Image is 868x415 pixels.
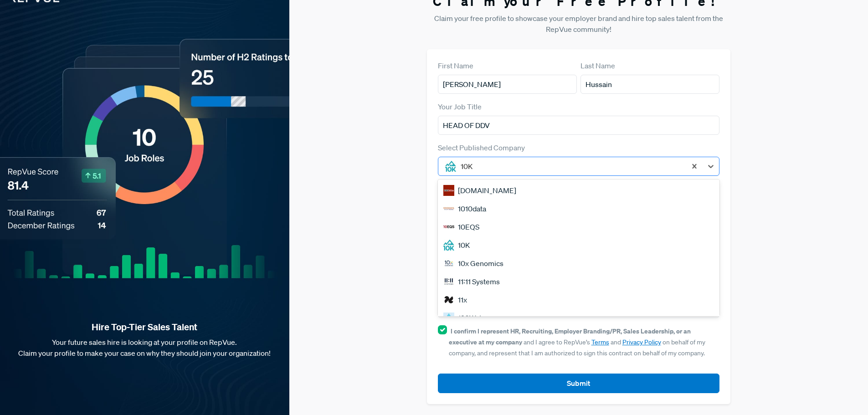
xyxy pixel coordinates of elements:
[438,218,720,236] div: 10EQS
[438,75,577,94] input: First Name
[443,276,454,287] img: 11:11 Systems
[622,338,661,346] a: Privacy Policy
[15,321,275,333] strong: Hire Top-Tier Sales Talent
[438,309,720,327] div: 120Water
[580,60,615,71] label: Last Name
[443,240,454,251] img: 10K
[438,272,720,291] div: 11:11 Systems
[443,203,454,214] img: 1010data
[443,294,454,305] img: 11x
[580,75,719,94] input: Last Name
[443,313,454,323] img: 120Water
[449,327,691,346] strong: I confirm I represent HR, Recruiting, Employer Branding/PR, Sales Leadership, or an executive at ...
[438,116,720,135] input: Title
[438,60,473,71] label: First Name
[438,254,720,272] div: 10x Genomics
[443,221,454,232] img: 10EQS
[438,200,720,218] div: 1010data
[438,181,720,200] div: [DOMAIN_NAME]
[15,337,275,359] p: Your future sales hire is looking at your profile on RepVue. Claim your profile to make your case...
[449,327,705,357] span: and I agree to RepVue’s and on behalf of my company, and represent that I am authorized to sign t...
[445,161,456,172] img: 10K
[591,338,609,346] a: Terms
[438,236,720,254] div: 10K
[443,258,454,269] img: 10x Genomics
[427,13,731,35] p: Claim your free profile to showcase your employer brand and hire top sales talent from the RepVue...
[438,101,482,112] label: Your Job Title
[438,142,525,153] label: Select Published Company
[438,291,720,309] div: 11x
[438,374,720,393] button: Submit
[443,185,454,196] img: 1000Bulbs.com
